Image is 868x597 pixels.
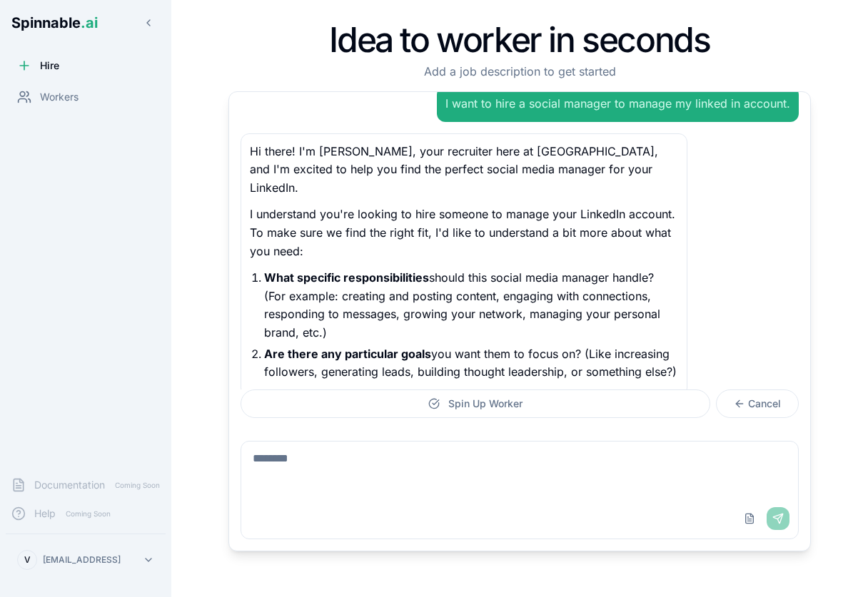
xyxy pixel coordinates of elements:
span: Hire [40,58,59,73]
span: Documentation [34,478,105,492]
strong: Are there any particular goals [264,347,431,361]
span: Spinnable [11,14,98,31]
p: should this social media manager handle? (For example: creating and posting content, engaging wit... [264,269,678,342]
h1: Idea to worker in seconds [228,23,811,57]
span: Spin Up Worker [448,397,523,411]
p: [EMAIL_ADDRESS] [43,554,121,566]
p: you want them to focus on? (Like increasing followers, generating leads, building thought leaders... [264,345,678,382]
span: V [24,554,31,566]
strong: What specific responsibilities [264,270,429,285]
button: Spin Up Worker [241,389,710,418]
span: Coming Soon [111,479,164,492]
p: I understand you're looking to hire someone to manage your LinkedIn account. To make sure we find... [250,205,678,260]
button: Cancel [716,389,799,418]
span: Cancel [748,397,781,411]
span: Workers [40,90,79,104]
span: .ai [81,14,98,31]
p: Add a job description to get started [228,63,811,80]
span: Help [34,506,56,521]
span: Coming Soon [61,507,115,521]
p: Hi there! I'm [PERSON_NAME], your recruiter here at [GEOGRAPHIC_DATA], and I'm excited to help yo... [250,143,678,198]
p: I want to hire a social manager to manage my linked in account. [445,95,790,113]
button: V[EMAIL_ADDRESS] [11,546,160,574]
